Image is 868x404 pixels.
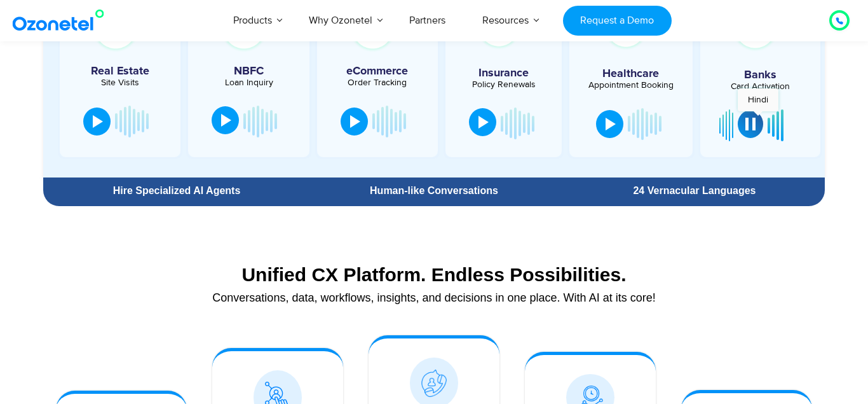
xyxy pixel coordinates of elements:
[707,69,814,81] h5: Banks
[310,186,558,196] div: Human-like Conversations
[66,78,174,87] div: Site Visits
[66,66,174,77] h5: Real Estate
[452,80,555,89] div: Policy Renewals
[707,82,814,91] div: Card Activation
[571,186,818,196] div: 24 Vernacular Languages
[50,186,304,196] div: Hire Specialized AI Agents
[579,68,682,80] h5: Healthcare
[563,6,672,36] a: Request a Demo
[194,78,302,87] div: Loan Inquiry
[50,292,818,303] div: Conversations, data, workflows, insights, and decisions in one place. With AI at its core!
[194,66,302,77] h5: NBFC
[323,78,431,87] div: Order Tracking
[579,81,682,90] div: Appointment Booking
[323,66,431,77] h5: eCommerce
[50,263,818,286] div: Unified CX Platform. Endless Possibilities.
[452,67,555,79] h5: Insurance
